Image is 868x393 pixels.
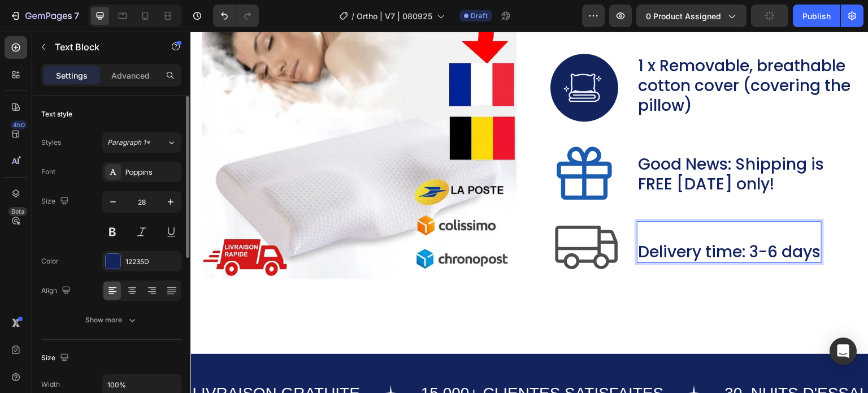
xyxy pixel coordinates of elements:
[213,5,259,27] div: Undo/Redo
[534,352,674,372] p: 30 NUITS D'ESSAI
[830,338,857,365] div: Open Intercom Messenger
[471,11,488,21] span: Draft
[793,5,840,27] button: Publish
[446,23,667,85] div: Rich Text Editor. Editing area: main
[448,123,666,162] p: Good News: Shipping is FREE [DATE] only!
[41,167,55,177] div: Font
[107,137,150,148] span: Paragraph 1*
[41,194,71,209] div: Size
[56,70,88,81] p: Settings
[41,379,60,390] div: Width
[2,352,170,372] p: LIVRAISON GRATUITE
[11,120,27,129] div: 450
[41,256,59,266] div: Color
[125,257,179,267] div: 12235D
[41,351,71,366] div: Size
[41,137,61,148] div: Styles
[646,10,721,22] span: 0 product assigned
[448,24,666,84] p: 1 x Removable, breathable cotton cover (covering the pillow)
[5,5,84,27] button: 7
[41,283,73,299] div: Align
[446,122,667,163] div: Rich Text Editor. Editing area: main
[41,310,181,330] button: Show more
[802,10,831,22] div: Publish
[351,10,354,22] span: /
[448,210,630,230] p: Delivery time: 3-6 days
[190,32,868,393] iframe: Design area
[357,10,432,22] span: Ortho | V7 | 080925
[55,40,151,54] p: Text Block
[74,9,79,23] p: 7
[231,352,474,372] p: 15 000+ CLIENTES SATISFAITES
[85,314,138,326] div: Show more
[111,70,150,81] p: Advanced
[360,22,428,90] img: gempages_581568797693969326-d5a66ac8-b9ac-43d2-a49e-0001e669893f.png
[8,207,27,216] div: Beta
[636,5,747,27] button: 0 product assigned
[102,132,181,153] button: Paragraph 1*
[446,189,631,231] div: Rich Text Editor. Editing area: main
[41,109,72,119] div: Text style
[125,167,179,178] div: Poppins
